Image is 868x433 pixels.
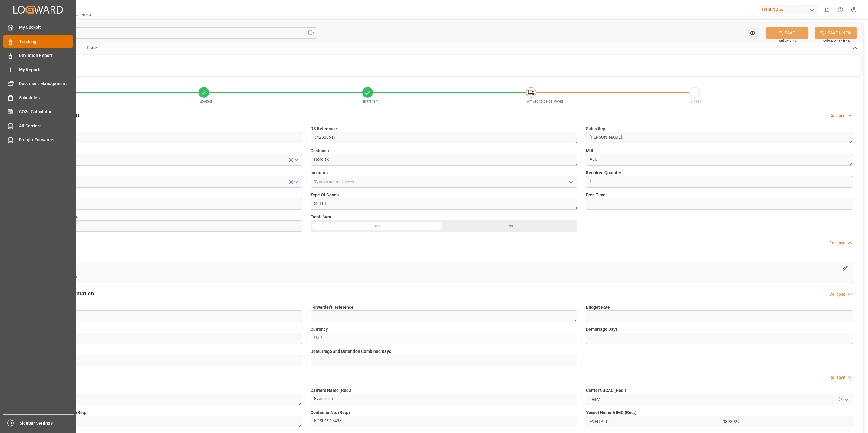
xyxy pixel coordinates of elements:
[311,148,329,154] span: Customer
[19,67,73,73] span: My Reports
[82,43,102,53] div: Track
[444,220,577,232] div: No
[759,4,820,15] button: LODEC Asia
[586,394,853,405] input: Type to search/select
[527,99,563,103] span: Arrived to be delivered
[690,99,702,103] span: Closed
[311,154,577,166] textarea: Nordisk
[586,416,719,427] input: Enter Vessel Name
[3,120,73,132] a: All Carriers
[3,35,73,47] a: Tracking
[719,416,853,427] input: Enter IMO
[311,326,328,333] span: Currency
[19,95,73,101] span: Schedules
[311,416,577,427] textarea: EGSU1917433
[19,123,73,129] span: All Carriers
[829,374,845,381] div: Collapse
[311,304,353,310] span: Forwarder's Reference
[311,132,577,143] textarea: 342300517
[820,3,833,17] button: show 0 new notifications
[3,78,73,90] a: Document Management
[19,52,73,59] span: Deviation Report
[3,21,73,33] a: My Cockpit
[3,64,73,75] a: My Reports
[35,416,302,427] textarea: 155500125508
[363,99,378,103] span: In transit
[586,192,606,198] span: Free Time
[586,387,626,394] span: Carrier's SCAC (Req.)
[311,214,331,220] span: Email Sent
[311,333,577,344] textarea: USD
[779,38,797,43] span: Ctrl/CMD + S
[3,50,73,61] a: Deviation Report
[3,134,73,146] a: Freight Forwarder
[829,291,845,297] div: Collapse
[833,3,847,17] button: Help Center
[586,326,618,333] span: Demurrage Days
[311,170,328,176] span: Incoterm
[586,304,610,310] span: Budget Rate
[20,420,74,426] span: Sidebar Settings
[311,126,337,132] span: DS Reference
[823,38,850,43] span: Ctrl/CMD + Shift + S
[19,80,73,87] span: Document Management
[311,198,577,210] textarea: SHEET
[586,170,621,176] span: Required Quantity
[19,24,73,31] span: My Cockpit
[3,92,73,103] a: Schedules
[586,154,853,166] textarea: ALG
[829,113,845,119] div: Collapse
[28,27,317,39] input: Search Fields
[759,5,817,14] div: LODEC Asia
[746,27,759,39] button: open menu
[566,177,575,187] button: open menu
[311,394,577,405] textarea: Evergreen
[586,126,605,132] span: Sales Rep
[19,38,73,45] span: Tracking
[35,132,302,143] textarea: 332300384
[311,348,391,355] span: Demurrage and Detention Combined Days
[766,27,808,39] button: SAVE
[35,176,302,188] button: open menu
[3,106,73,118] a: CO2e Calculator
[19,137,73,143] span: Freight Forwarder
[586,148,593,154] span: Mill
[311,387,351,394] span: Carrier's Name (Req.)
[311,192,339,198] span: Type Of Goods
[311,176,577,188] input: Type to search/select
[19,109,73,115] span: CO2e Calculator
[35,154,302,166] button: open menu
[311,409,350,416] span: Container No. (Req.)
[815,27,857,39] button: SAVE & NEW
[200,99,212,103] span: Booked
[586,409,636,416] span: Vessel Name & IMO (Req.)
[35,220,302,232] input: DD-MM-YYYY
[586,132,853,143] textarea: [PERSON_NAME]
[311,220,444,232] div: Yes
[829,240,845,246] div: Collapse
[842,395,851,404] button: open menu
